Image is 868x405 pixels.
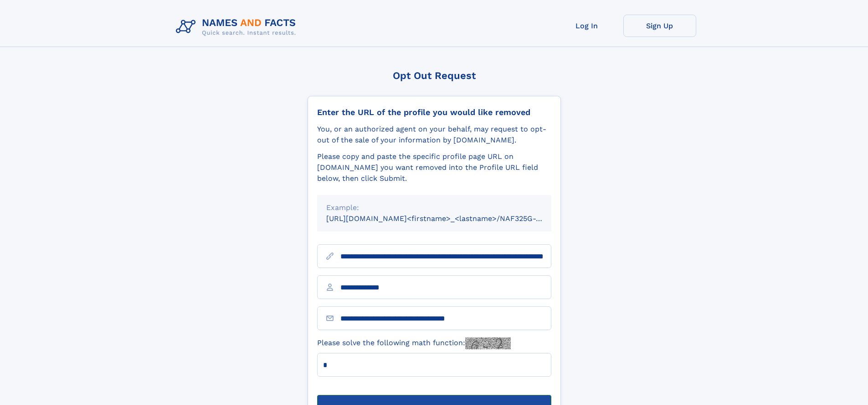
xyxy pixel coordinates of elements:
[317,337,511,349] label: Please solve the following math function:
[308,70,561,81] div: Opt Out Request
[317,107,551,117] div: Enter the URL of the profile you would like removed
[623,15,696,37] a: Sign Up
[326,214,569,223] small: [URL][DOMAIN_NAME]<firstname>_<lastname>/NAF325G-xxxxxxxx
[550,15,623,37] a: Log In
[172,15,303,39] img: Logo Names and Facts
[317,124,551,146] div: You, or an authorized agent on your behalf, may request to opt-out of the sale of your informatio...
[317,151,551,184] div: Please copy and paste the specific profile page URL on [DOMAIN_NAME] you want removed into the Pr...
[326,202,542,213] div: Example:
